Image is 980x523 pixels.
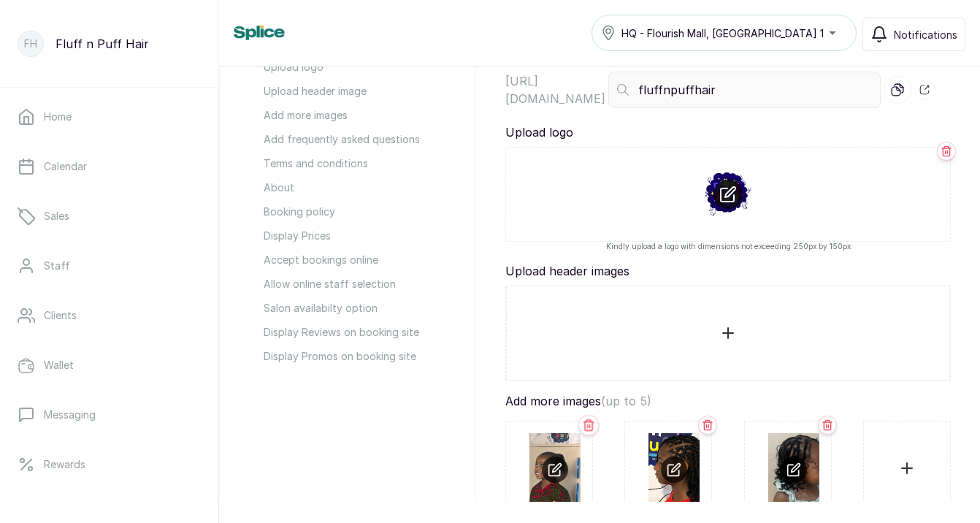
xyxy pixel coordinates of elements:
p: Wallet [44,358,74,373]
a: Wallet [12,345,207,386]
a: Clients [12,295,207,336]
p: Upload logo [505,123,951,141]
span: Salon availabilty option [264,300,446,316]
span: Display Promos on booking site [264,348,446,364]
span: Allow online staff selection [264,276,446,291]
p: FH [24,37,37,51]
span: About [264,180,446,195]
span: Notifications [894,27,957,42]
span: HQ - Flourish Mall, [GEOGRAPHIC_DATA] 1 [621,26,824,41]
p: Staff [44,259,70,273]
span: Add more images [264,107,446,123]
span: Terms and conditions [264,156,446,171]
p: Home [44,110,72,124]
a: Messaging [12,394,207,435]
p: Calendar [44,159,87,174]
span: Upload logo [264,59,446,75]
span: Display Prices [264,228,446,243]
span: Display Reviews on booking site [264,324,446,340]
a: Sales [12,196,207,237]
input: Enter name [608,72,881,108]
p: Add more images [505,392,951,410]
a: Staff [12,245,207,286]
button: HQ - Flourish Mall, [GEOGRAPHIC_DATA] 1 [592,15,857,51]
p: Messaging [44,408,96,422]
p: Clients [44,308,77,323]
span: Accept bookings online [264,252,446,267]
span: Booking policy [264,204,446,219]
p: Sales [44,209,69,224]
p: Fluff n Puff Hair [55,35,149,53]
span: (up to 5) [601,394,651,408]
span: Upload header image [264,83,446,99]
button: Notifications [862,18,965,51]
p: Upload header images [505,262,951,280]
p: [URL][DOMAIN_NAME] [505,72,605,107]
span: Add frequently asked questions [264,131,446,147]
a: Home [12,96,207,137]
a: Calendar [12,146,207,187]
p: Kindly upload a logo with dimensions not exceeding 250px by 150px [505,242,951,251]
a: Rewards [12,444,207,485]
p: Rewards [44,457,85,472]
